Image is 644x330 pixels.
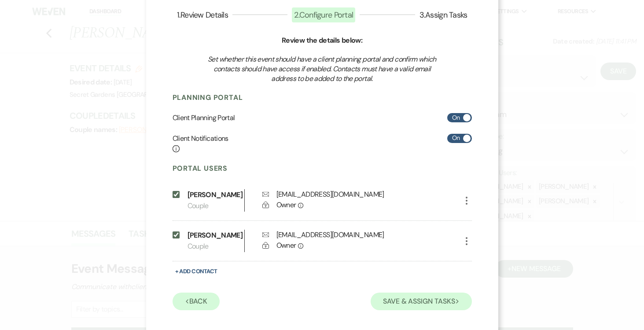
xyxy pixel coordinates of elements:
span: 1 . Review Details [177,10,228,20]
div: [EMAIL_ADDRESS][DOMAIN_NAME] [276,189,384,200]
button: 2.Configure Portal [287,11,360,19]
div: Owner [276,240,475,251]
h4: Planning Portal [173,93,472,103]
button: 1.Review Details [173,11,232,19]
button: + Add Contact [173,266,220,277]
span: On [452,132,460,143]
h6: Review the details below: [173,36,472,45]
button: Save & Assign Tasks [371,293,471,310]
h4: Portal Users [173,164,472,173]
div: Owner [276,200,475,210]
div: [EMAIL_ADDRESS][DOMAIN_NAME] [276,230,384,240]
h3: Set whether this event should have a client planning portal and confirm which contacts should hav... [202,55,442,84]
h6: Client Planning Portal [173,113,235,123]
span: On [452,112,460,123]
p: [PERSON_NAME] [188,189,240,201]
button: Back [173,293,220,310]
button: 3.Assign Tasks [415,11,472,19]
h6: Client Notifications [173,134,228,154]
p: Couple [188,241,244,252]
p: Couple [188,200,244,212]
p: [PERSON_NAME] [188,230,240,241]
span: 2 . Configure Portal [292,7,355,22]
span: 3 . Assign Tasks [420,10,467,20]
